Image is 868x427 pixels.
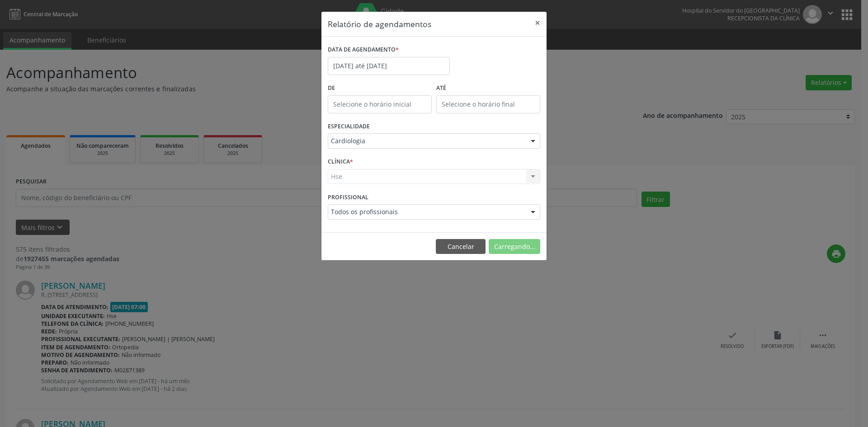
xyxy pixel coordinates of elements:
[489,239,540,254] button: Carregando...
[331,136,522,145] span: Cardiologia
[328,57,450,75] input: Selecione uma data ou intervalo
[436,239,486,254] button: Cancelar
[331,207,522,216] span: Todos os profissionais
[328,120,370,134] label: ESPECIALIDADE
[328,155,353,169] label: CLÍNICA
[436,81,540,95] label: ATÉ
[328,95,432,113] input: Selecione o horário inicial
[328,18,431,30] h5: Relatório de agendamentos
[328,190,368,204] label: PROFISSIONAL
[328,81,432,95] label: De
[436,95,540,113] input: Selecione o horário final
[328,43,399,57] label: DATA DE AGENDAMENTO
[528,12,547,34] button: Close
